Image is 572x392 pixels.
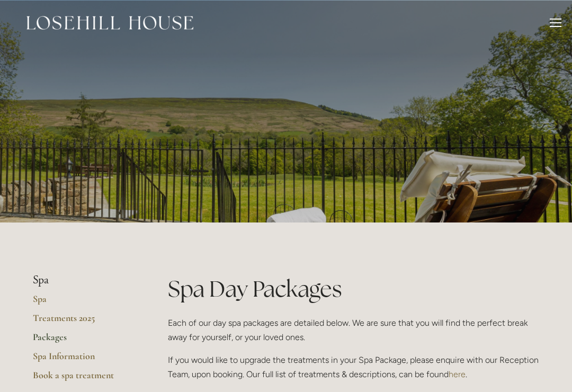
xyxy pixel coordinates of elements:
a: Packages [33,331,134,350]
img: Losehill House [26,16,193,30]
a: here [449,369,466,379]
li: Spa [33,273,134,287]
p: Each of our day spa packages are detailed below. We are sure that you will find the perfect break... [168,316,539,344]
p: If you would like to upgrade the treatments in your Spa Package, please enquire with our Receptio... [168,353,539,381]
a: Book a spa treatment [33,369,134,388]
a: Spa [33,293,134,312]
h1: Spa Day Packages [168,273,539,305]
a: Treatments 2025 [33,312,134,331]
a: Spa Information [33,350,134,369]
